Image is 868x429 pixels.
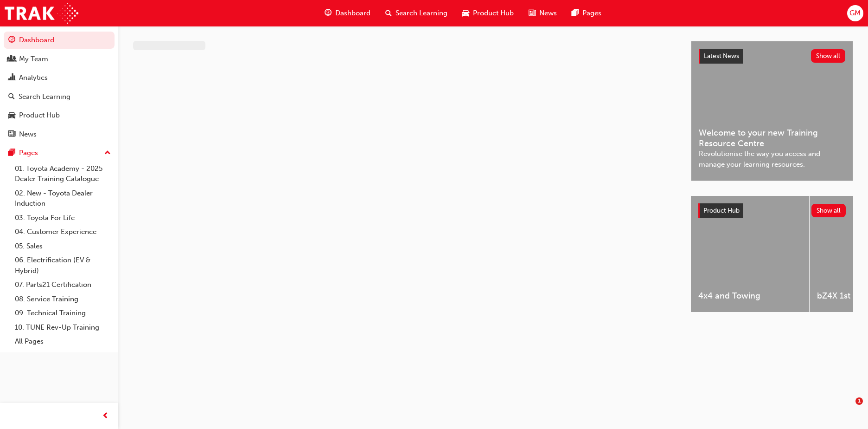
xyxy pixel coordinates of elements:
[572,7,579,19] span: pages-icon
[317,4,378,23] a: guage-iconDashboard
[8,55,15,64] span: people-icon
[699,49,845,64] a: Latest NewsShow all
[4,88,115,105] a: Search Learning
[4,144,115,162] button: Pages
[11,225,115,239] a: 04. Customer Experience
[473,8,514,19] span: Product Hub
[811,49,846,63] button: Show all
[11,239,115,253] a: 05. Sales
[4,126,115,143] a: News
[335,8,370,19] span: Dashboard
[4,69,115,86] a: Analytics
[462,7,469,19] span: car-icon
[11,292,115,306] a: 08. Service Training
[19,72,48,83] div: Analytics
[325,7,332,19] span: guage-icon
[564,4,609,23] a: pages-iconPages
[691,196,809,312] a: 4x4 and Towing
[19,54,48,65] div: My Team
[849,8,861,19] span: GM
[704,52,739,60] span: Latest News
[847,5,863,21] button: GM
[19,110,60,121] div: Product Hub
[4,51,115,68] a: My Team
[11,320,115,335] a: 10. TUNE Rev-Up Training
[582,8,601,19] span: Pages
[455,4,521,23] a: car-iconProduct Hub
[11,306,115,320] a: 09. Technical Training
[8,111,15,120] span: car-icon
[8,74,15,82] span: chart-icon
[385,7,392,19] span: search-icon
[8,149,15,157] span: pages-icon
[4,32,115,49] a: Dashboard
[11,253,115,278] a: 06. Electrification (EV & Hybrid)
[698,203,846,218] a: Product HubShow all
[699,128,845,149] span: Welcome to your new Training Resource Centre
[8,130,15,139] span: news-icon
[19,148,38,158] div: Pages
[539,8,557,19] span: News
[699,149,845,169] span: Revolutionise the way you access and manage your learning resources.
[11,211,115,225] a: 03. Toyota For Life
[396,8,447,19] span: Search Learning
[104,147,111,159] span: up-icon
[4,30,115,144] button: DashboardMy TeamAnalyticsSearch LearningProduct HubNews
[855,397,863,405] span: 1
[703,207,740,214] span: Product Hub
[11,186,115,211] a: 02. New - Toyota Dealer Induction
[102,410,109,422] span: prev-icon
[378,4,455,23] a: search-iconSearch Learning
[691,41,853,181] a: Latest NewsShow allWelcome to your new Training Resource CentreRevolutionise the way you access a...
[11,334,115,349] a: All Pages
[836,397,859,420] iframe: Intercom live chat
[19,129,37,140] div: News
[8,93,15,101] span: search-icon
[11,162,115,186] a: 01. Toyota Academy - 2025 Dealer Training Catalogue
[4,107,115,124] a: Product Hub
[19,91,70,102] div: Search Learning
[11,278,115,292] a: 07. Parts21 Certification
[8,36,15,45] span: guage-icon
[5,3,78,24] img: Trak
[698,291,802,301] span: 4x4 and Towing
[529,7,536,19] span: news-icon
[811,204,846,217] button: Show all
[521,4,564,23] a: news-iconNews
